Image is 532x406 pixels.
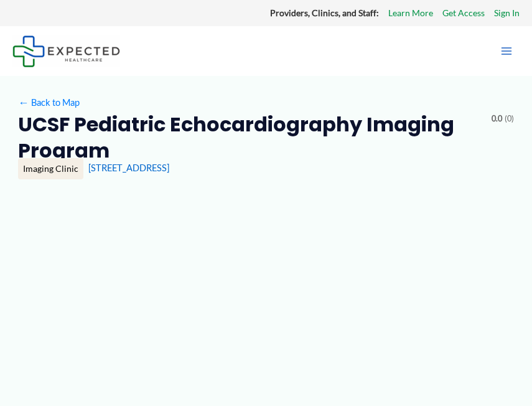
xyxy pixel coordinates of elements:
[492,111,502,126] span: 0.0
[12,35,120,67] img: Expected Healthcare Logo - side, dark font, small
[493,38,520,64] button: Main menu toggle
[18,94,80,111] a: ←Back to Map
[442,5,485,21] a: Get Access
[494,5,520,21] a: Sign In
[18,97,29,108] span: ←
[270,7,379,18] strong: Providers, Clinics, and Staff:
[18,158,83,179] div: Imaging Clinic
[505,111,514,126] span: (0)
[18,111,482,163] h2: UCSF Pediatric Echocardiography Imaging Program
[388,5,433,21] a: Learn More
[88,163,169,173] a: [STREET_ADDRESS]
